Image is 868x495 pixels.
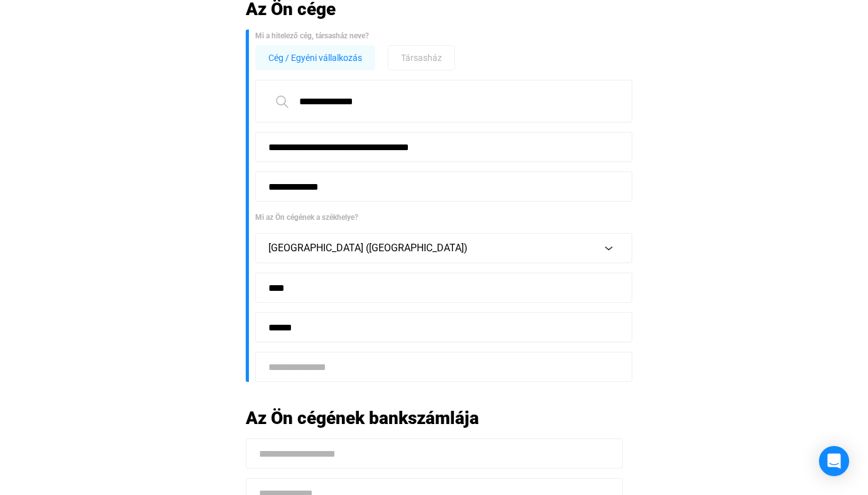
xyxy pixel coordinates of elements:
div: Mi a hitelező cég, társasház neve? [255,30,623,42]
button: [GEOGRAPHIC_DATA] ([GEOGRAPHIC_DATA]) [255,233,632,263]
div: Mi az Ön cégének a székhelye? [255,211,623,224]
button: Társasház [388,45,455,70]
h2: Az Ön cégének bankszámlája [246,407,623,429]
button: Cég / Egyéni vállalkozás [255,45,375,70]
span: Cég / Egyéni vállalkozás [268,50,362,65]
span: Társasház [401,50,442,65]
div: Open Intercom Messenger [819,446,849,476]
span: [GEOGRAPHIC_DATA] ([GEOGRAPHIC_DATA]) [268,242,468,254]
